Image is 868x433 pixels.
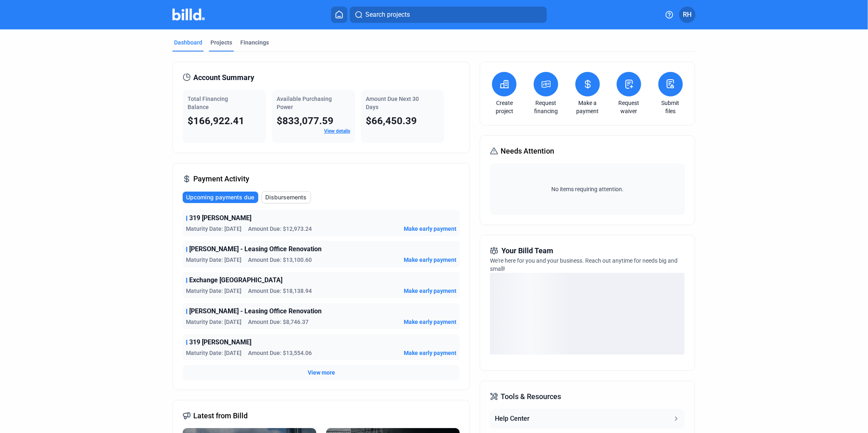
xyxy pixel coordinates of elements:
div: Projects [210,38,232,47]
span: Amount Due: $8,746.37 [248,318,309,326]
span: Disbursements [265,193,306,201]
button: Search projects [350,7,547,23]
span: Search projects [365,10,410,20]
button: View more [308,368,335,377]
span: $833,077.59 [277,115,333,127]
span: Amount Due: $18,138.94 [248,287,312,295]
span: Amount Due: $13,100.60 [248,256,312,264]
a: Make a payment [573,99,602,115]
span: [PERSON_NAME] - Leasing Office Renovation [189,244,322,254]
button: Help Center [490,409,685,429]
span: Maturity Date: [DATE] [186,287,242,295]
button: Disbursements [262,191,311,203]
span: No items requiring attention. [493,185,681,193]
a: Request waiver [615,99,643,115]
span: Payment Activity [193,173,249,185]
div: loading [490,273,685,355]
div: Financings [240,38,269,47]
span: Total Financing Balance [188,96,228,110]
span: Amount Due: $12,973.24 [248,225,312,233]
button: Make early payment [404,256,456,264]
span: Amount Due Next 30 Days [366,96,419,110]
button: Upcoming payments due [183,192,258,203]
a: Submit files [656,99,685,115]
span: RH [683,10,692,20]
span: Available Purchasing Power [277,96,332,110]
button: RH [679,7,696,23]
span: Upcoming payments due [186,193,254,201]
a: Create project [490,99,519,115]
span: [PERSON_NAME] - Leasing Office Renovation [189,306,322,316]
span: 319 [PERSON_NAME] [189,213,251,223]
span: Maturity Date: [DATE] [186,256,242,264]
button: Make early payment [404,287,456,295]
button: Make early payment [404,349,456,357]
span: Your Billd Team [501,245,553,257]
span: Tools & Resources [501,391,561,402]
span: 319 [PERSON_NAME] [189,337,251,347]
span: Amount Due: $13,554.06 [248,349,312,357]
button: Make early payment [404,318,456,326]
button: Make early payment [404,225,456,233]
span: Needs Attention [501,145,554,157]
span: $166,922.41 [188,115,244,127]
span: Maturity Date: [DATE] [186,225,242,233]
span: Exchange [GEOGRAPHIC_DATA] [189,275,282,285]
a: View details [324,128,350,134]
a: Request financing [532,99,560,115]
span: $66,450.39 [366,115,417,127]
div: Help Center [495,414,530,424]
div: Dashboard [174,38,202,47]
span: Account Summary [193,72,254,83]
img: Billd Company Logo [172,9,205,20]
span: Maturity Date: [DATE] [186,349,242,357]
span: Latest from Billd [193,410,248,422]
span: We're here for you and your business. Reach out anytime for needs big and small! [490,257,678,272]
span: Maturity Date: [DATE] [186,318,242,326]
